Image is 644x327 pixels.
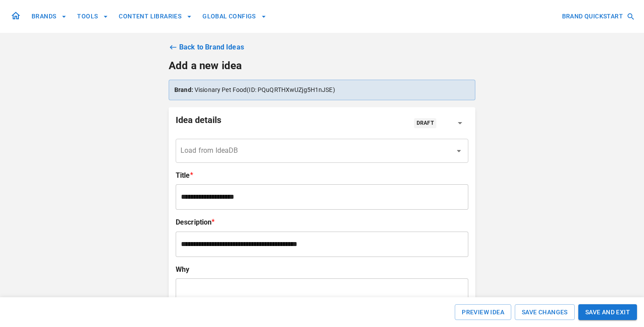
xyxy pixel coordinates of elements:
[176,217,212,228] h6: Description
[176,279,468,303] div: rdw-wrapper
[181,286,464,296] div: rdw-editor
[169,60,475,73] h4: Add a new idea
[176,170,190,181] h6: Title
[169,42,475,53] a: Back to Brand Ideas
[176,264,468,275] h6: Why
[181,192,464,202] div: rdw-editor
[74,8,112,25] button: TOOLS
[176,232,468,257] div: rdw-wrapper
[578,304,637,320] button: SAVE AND EXIT
[176,185,468,209] div: rdw-wrapper
[181,239,464,250] div: rdw-editor
[414,118,436,128] div: Draft
[199,8,270,25] button: GLOBAL CONFIGS
[455,304,511,320] button: Preview Idea
[174,86,193,93] strong: Brand:
[176,114,221,132] h5: Idea details
[515,304,575,320] button: SAVE CHANGES
[28,8,70,25] button: BRANDS
[559,8,637,25] button: BRAND QUICKSTART
[115,8,195,25] button: CONTENT LIBRARIES
[174,85,470,95] p: Visionary Pet Food (ID: PQuQRTHXwUZjg5H1nJSE )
